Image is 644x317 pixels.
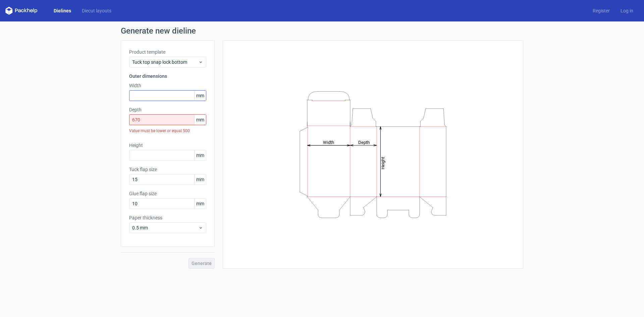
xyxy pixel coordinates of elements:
span: mm [194,91,206,101]
h1: Generate new dieline [121,27,523,35]
label: Glue flap size [129,190,206,197]
span: Tuck top snap lock bottom [132,59,198,65]
span: mm [194,115,206,125]
span: mm [194,199,206,209]
span: mm [194,150,206,160]
span: 0.5 mm [132,224,198,231]
a: Dielines [48,7,76,14]
a: Register [587,7,615,14]
label: Width [129,82,206,89]
span: mm [194,174,206,184]
a: Diecut layouts [76,7,117,14]
label: Paper thickness [129,214,206,221]
div: Value must be lower or equal 500 [129,125,206,137]
a: Log in [615,7,639,14]
tspan: Height [380,157,385,169]
label: Height [129,142,206,149]
label: Depth [129,106,206,113]
label: Product template [129,49,206,55]
label: Tuck flap size [129,166,206,173]
tspan: Depth [358,140,370,145]
h3: Outer dimensions [129,73,206,80]
tspan: Width [323,140,334,145]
